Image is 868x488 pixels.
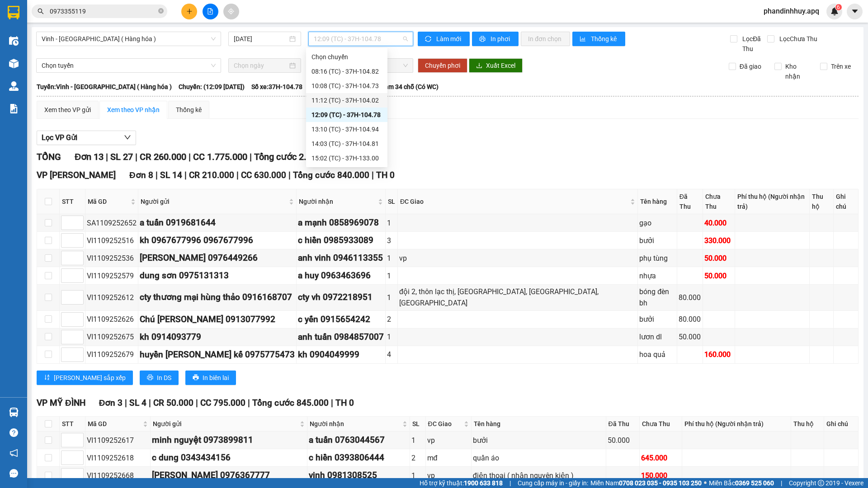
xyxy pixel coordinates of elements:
[193,374,199,381] span: printer
[87,235,137,246] div: VI1109252516
[704,270,734,282] div: 50.000
[37,371,133,385] button: sort-ascending[PERSON_NAME] sắp xếp
[87,349,137,360] div: VI1109252679
[181,4,197,19] button: plus
[299,197,376,206] span: Người nhận
[387,314,396,325] div: 2
[129,398,146,408] span: SL 4
[42,132,77,143] span: Lọc VP Gửi
[87,452,149,464] div: VI1109252618
[311,110,382,120] div: 12:09 (TC) - 37H-104.78
[386,189,398,214] th: SL
[472,417,606,432] th: Tên hàng
[311,124,382,134] div: 13:10 (TC) - 37H-104.94
[472,32,519,46] button: printerIn phơi
[427,435,470,446] div: vp
[830,7,839,15] img: icon-new-feature
[311,81,382,91] div: 10:08 (TC) - 37H-104.73
[124,134,131,141] span: down
[85,311,138,328] td: VI1109252626
[608,435,638,446] div: 50.000
[591,34,618,44] span: Thống kê
[703,189,736,214] th: Chưa Thu
[418,32,470,46] button: syncLàm mới
[704,253,734,264] div: 50.000
[236,170,239,180] span: |
[42,59,216,72] span: Chọn tuyến
[387,253,396,264] div: 1
[147,374,153,381] span: printer
[298,216,384,230] div: a mạnh 0858969078
[85,346,138,364] td: VI1109252679
[37,151,61,162] span: TỔNG
[311,153,382,163] div: 15:02 (TC) - 37H-133.00
[75,151,104,162] span: Đơn 13
[37,131,136,145] button: Lọc VP Gửi
[140,313,295,326] div: Chú [PERSON_NAME] 0913077992
[152,451,306,465] div: c dung 0343434156
[387,331,396,343] div: 1
[85,267,138,285] td: VI1109252579
[37,83,172,90] b: Tuyến: Vinh - [GEOGRAPHIC_DATA] ( Hàng hóa )
[298,291,384,304] div: cty vh 0972218951
[140,234,295,247] div: kh 0967677996 0967677996
[85,232,138,249] td: VI1109252516
[44,374,50,381] span: sort-ascending
[9,469,18,478] span: message
[88,419,141,429] span: Mã GD
[400,197,628,206] span: ĐC Giao
[411,470,424,481] div: 1
[679,331,701,343] div: 50.000
[152,433,306,447] div: minh nguyệt 0973899811
[85,328,138,346] td: VI1109252675
[234,61,288,70] input: Chọn ngày
[293,170,369,180] span: Tổng cước 840.000
[88,197,129,206] span: Mã GD
[387,292,396,303] div: 1
[54,373,126,383] span: [PERSON_NAME] sắp xếp
[810,189,834,214] th: Thu hộ
[486,61,515,70] span: Xuất Excel
[9,36,19,46] img: warehouse-icon
[387,349,396,360] div: 4
[677,189,703,214] th: Đã Thu
[735,189,810,214] th: Phí thu hộ (Người nhận trả)
[638,189,677,214] th: Tên hàng
[241,170,286,180] span: CC 630.000
[298,348,384,361] div: kh 0904049999
[606,417,640,432] th: Đã Thu
[110,151,133,162] span: SL 27
[314,32,408,46] span: 12:09 (TC) - 37H-104.78
[834,189,859,214] th: Ghi chú
[679,292,701,303] div: 80.000
[473,470,604,481] div: điện thoại ( nhận nguyên kiện )
[85,214,138,232] td: SA1109252652
[252,398,329,408] span: Tổng cước 845.000
[185,371,236,385] button: printerIn biên lai
[140,348,295,361] div: huyền [PERSON_NAME] kế 0975775473
[87,314,137,325] div: VI1109252626
[254,151,339,162] span: Tổng cước 2.035.000
[140,291,295,304] div: cty thương mại hùng thảo 0916168707
[425,36,433,43] span: sync
[87,253,137,264] div: VI1109252536
[87,470,149,481] div: VI1109252668
[140,330,295,344] div: kh 0914093779
[847,4,863,19] button: caret-down
[387,217,396,229] div: 1
[129,170,153,180] span: Đơn 8
[639,253,675,264] div: phụ tùng
[85,449,151,467] td: VI1109252618
[200,398,245,408] span: CC 795.000
[682,417,791,432] th: Phí thu hộ (Người nhận trả)
[619,479,702,487] strong: 0708 023 035 - 0935 103 250
[436,34,462,44] span: Làm mới
[306,50,387,64] div: Chọn chuyến
[679,314,701,325] div: 80.000
[248,398,250,408] span: |
[107,105,160,115] div: Xem theo VP nhận
[704,217,734,229] div: 40.000
[824,417,859,432] th: Ghi chú
[87,270,137,282] div: VI1109252579
[158,8,164,14] span: close-circle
